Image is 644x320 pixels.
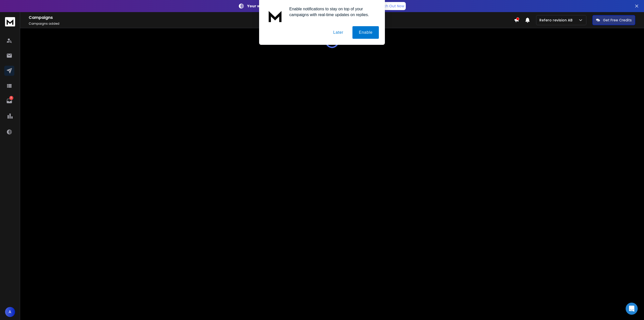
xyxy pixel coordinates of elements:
p: 3 [9,96,13,100]
button: A [5,307,15,317]
div: Open Intercom Messenger [626,303,638,315]
button: Later [327,26,349,39]
div: Enable notifications to stay on top of your campaigns with real-time updates on replies. [285,6,379,18]
button: Enable [352,26,379,39]
img: notification icon [265,6,285,26]
a: 3 [4,96,14,106]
